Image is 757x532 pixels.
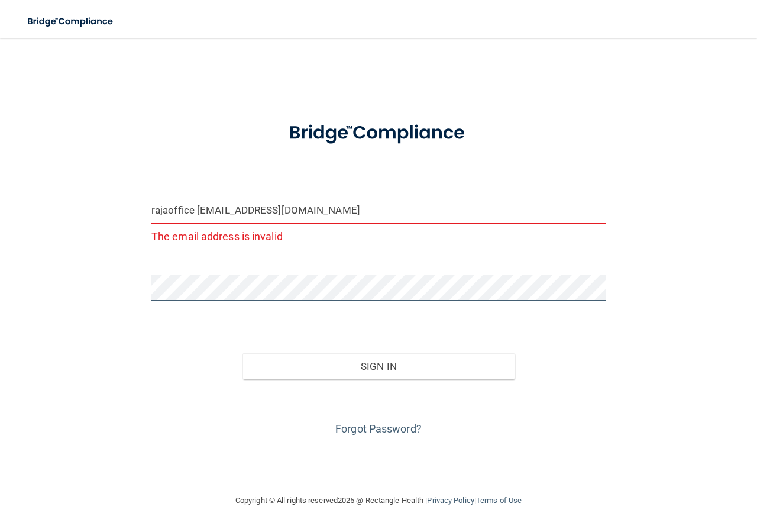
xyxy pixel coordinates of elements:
[270,109,488,157] img: bridge_compliance_login_screen.278c3ca4.svg
[18,9,124,34] img: bridge_compliance_login_screen.278c3ca4.svg
[335,423,422,435] a: Forgot Password?
[427,496,474,505] a: Privacy Policy
[151,227,606,246] p: The email address is invalid
[163,482,594,520] div: Copyright © All rights reserved 2025 @ Rectangle Health | |
[242,353,515,379] button: Sign In
[476,496,522,505] a: Terms of Use
[151,197,606,224] input: Email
